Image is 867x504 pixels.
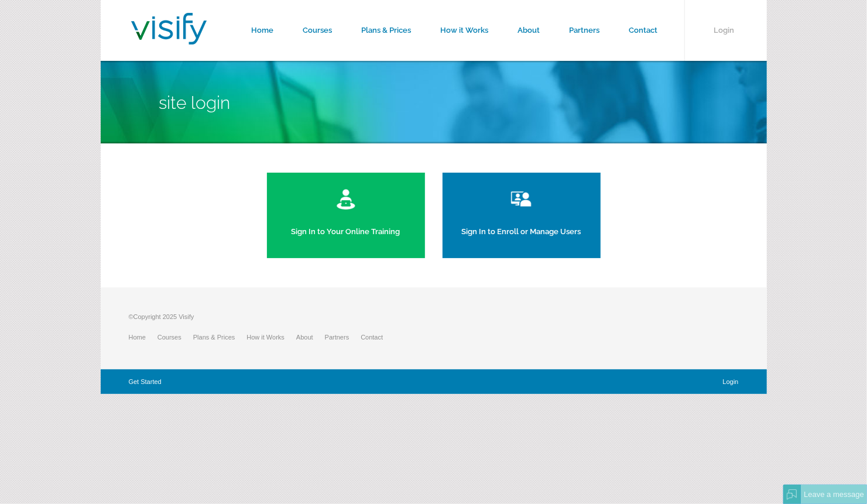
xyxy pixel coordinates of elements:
[131,31,207,48] a: Visify Training
[246,334,296,341] a: How it Works
[133,313,194,320] span: Copyright 2025 Visify
[361,334,395,341] a: Contact
[325,334,361,341] a: Partners
[193,334,247,341] a: Plans & Prices
[159,92,231,113] span: Site Login
[296,334,325,341] a: About
[129,311,395,328] p: ©
[443,173,601,258] a: Sign In to Enroll or Manage Users
[129,334,157,341] a: Home
[723,378,739,385] a: Login
[787,489,797,500] img: Offline
[801,485,867,504] div: Leave a message
[508,187,534,211] img: manage users
[267,173,425,258] a: Sign In to Your Online Training
[335,187,356,211] img: training
[157,334,193,341] a: Courses
[129,378,162,385] a: Get Started
[131,13,207,44] img: Visify Training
